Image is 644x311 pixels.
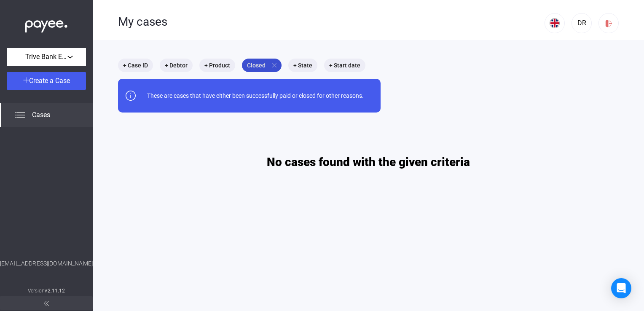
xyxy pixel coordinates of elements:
[550,18,560,28] img: EN
[242,59,282,72] mat-chip: Closed
[15,110,25,120] img: list.svg
[611,278,631,298] div: Open Intercom Messenger
[604,19,613,28] img: logout-red
[160,59,193,72] mat-chip: + Debtor
[545,13,565,33] button: EN
[25,52,67,62] span: Trive Bank Europe Zrt.
[25,16,67,33] img: white-payee-white-dot.svg
[44,301,49,306] img: arrow-double-left-grey.svg
[45,288,65,294] strong: v2.11.12
[118,15,545,29] div: My cases
[118,59,153,72] mat-chip: + Case ID
[574,18,589,28] div: DR
[199,59,235,72] mat-chip: + Product
[23,77,29,83] img: plus-white.svg
[572,13,592,33] button: DR
[29,77,70,85] span: Create a Case
[288,59,317,72] mat-chip: + State
[32,110,50,120] span: Cases
[324,59,365,72] mat-chip: + Start date
[126,91,136,101] img: info-grey-outline
[271,62,278,69] mat-icon: close
[598,13,619,33] button: logout-red
[141,91,364,100] div: These are cases that have either been successfully paid or closed for other reasons.
[7,48,86,66] button: Trive Bank Europe Zrt.
[267,155,470,169] h1: No cases found with the given criteria
[7,72,86,90] button: Create a Case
